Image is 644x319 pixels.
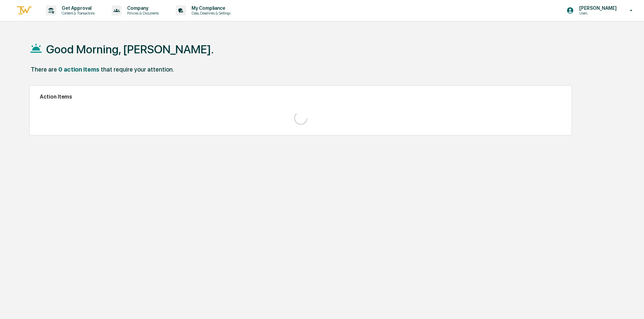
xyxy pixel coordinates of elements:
h1: Good Morning, [PERSON_NAME]. [46,43,214,56]
div: 0 action items [58,66,99,73]
img: logo [16,5,32,16]
div: that require your attention. [101,66,174,73]
p: Policies & Documents [122,11,162,16]
p: Get Approval [56,5,98,11]
p: Users [574,11,620,16]
p: Company [122,5,162,11]
p: [PERSON_NAME] [574,5,620,11]
p: Content & Transactions [56,11,98,16]
h2: Action Items [40,94,561,100]
p: My Compliance [186,5,234,11]
p: Data, Deadlines & Settings [186,11,234,16]
div: There are [31,66,57,73]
